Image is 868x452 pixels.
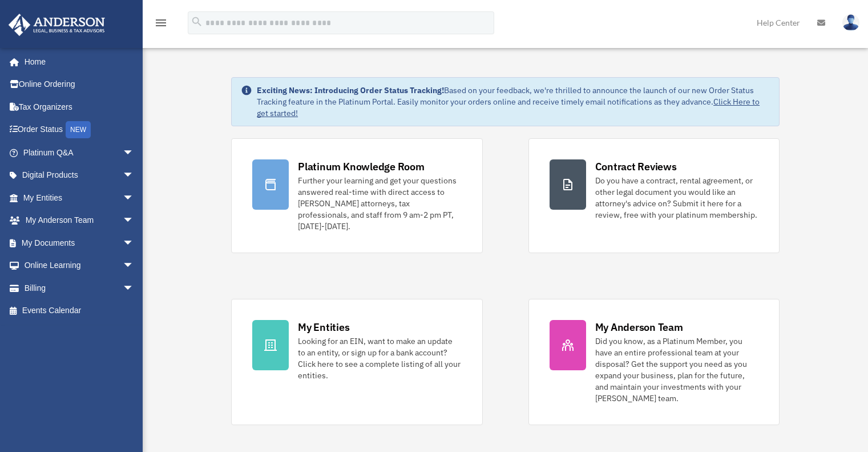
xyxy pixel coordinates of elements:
div: My Anderson Team [595,320,683,334]
img: User Pic [842,14,859,31]
span: arrow_drop_down [123,141,146,165]
a: Online Learningarrow_drop_down [8,254,151,277]
a: My Documentsarrow_drop_down [8,231,151,254]
i: search [191,15,203,28]
a: menu [154,20,168,30]
span: arrow_drop_down [123,164,146,187]
a: My Entities Looking for an EIN, want to make an update to an entity, or sign up for a bank accoun... [231,299,482,425]
a: Contract Reviews Do you have a contract, rental agreement, or other legal document you would like... [528,138,780,253]
a: My Entitiesarrow_drop_down [8,186,151,209]
a: Click Here to get started! [257,97,760,118]
a: Platinum Q&Aarrow_drop_down [8,141,151,164]
div: Platinum Knowledge Room [298,159,425,174]
i: menu [154,16,168,30]
span: arrow_drop_down [123,254,146,278]
div: Do you have a contract, rental agreement, or other legal document you would like an attorney's ad... [595,175,758,221]
a: Digital Productsarrow_drop_down [8,164,151,187]
div: My Entities [298,320,349,334]
div: Did you know, as a Platinum Member, you have an entire professional team at your disposal? Get th... [595,335,758,404]
span: arrow_drop_down [123,186,146,210]
div: Contract Reviews [595,159,677,174]
div: NEW [66,121,91,138]
span: arrow_drop_down [123,277,146,300]
strong: Exciting News: Introducing Order Status Tracking! [257,85,444,95]
div: Based on your feedback, we're thrilled to announce the launch of our new Order Status Tracking fe... [257,85,770,119]
img: Anderson Advisors Platinum Portal [5,14,108,36]
span: arrow_drop_down [123,209,146,233]
a: Platinum Knowledge Room Further your learning and get your questions answered real-time with dire... [231,138,482,253]
a: Order StatusNEW [8,118,151,142]
div: Looking for an EIN, want to make an update to an entity, or sign up for a bank account? Click her... [298,335,461,381]
span: arrow_drop_down [123,231,146,255]
a: Events Calendar [8,299,151,322]
div: Further your learning and get your questions answered real-time with direct access to [PERSON_NAM... [298,175,461,232]
a: Home [8,50,146,73]
a: Online Ordering [8,73,151,96]
a: My Anderson Team Did you know, as a Platinum Member, you have an entire professional team at your... [528,299,780,425]
a: Tax Organizers [8,95,151,118]
a: Billingarrow_drop_down [8,277,151,299]
a: My Anderson Teamarrow_drop_down [8,209,151,232]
